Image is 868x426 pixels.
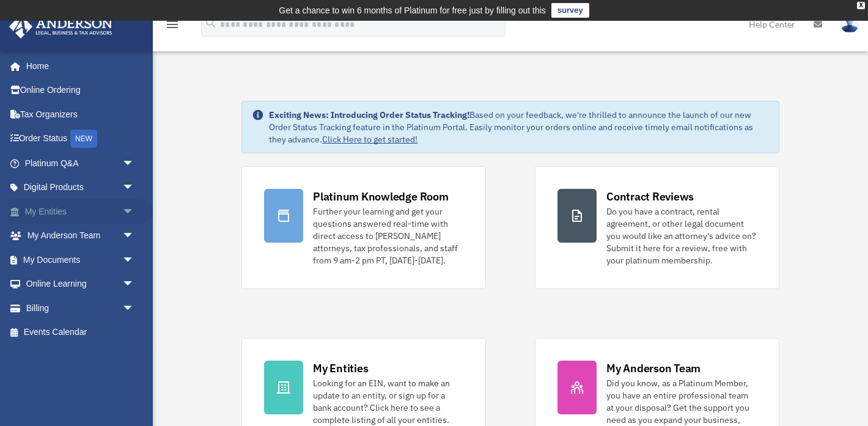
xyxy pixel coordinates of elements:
[9,320,153,345] a: Events Calendar
[313,377,463,426] div: Looking for an EIN, want to make an update to an entity, or sign up for a bank account? Click her...
[279,3,546,18] div: Get a chance to win 6 months of Platinum for free just by filling out this
[9,224,153,248] a: My Anderson Teamarrow_drop_down
[204,17,218,30] i: search
[9,272,153,296] a: Online Learningarrow_drop_down
[313,361,368,376] div: My Entities
[9,78,153,103] a: Online Ordering
[840,15,859,33] img: User Pic
[122,248,147,273] span: arrow_drop_down
[165,21,180,32] a: menu
[6,15,116,39] img: Anderson Advisors Platinum Portal
[122,272,147,297] span: arrow_drop_down
[9,151,153,175] a: Platinum Q&Aarrow_drop_down
[9,127,153,152] a: Order StatusNEW
[122,175,147,200] span: arrow_drop_down
[313,205,463,266] div: Further your learning and get your questions answered real-time with direct access to [PERSON_NAM...
[70,130,97,148] div: NEW
[535,166,779,289] a: Contract Reviews Do you have a contract, rental agreement, or other legal document you would like...
[269,109,769,145] div: Based on your feedback, we're thrilled to announce the launch of our new Order Status Tracking fe...
[857,2,865,9] div: close
[269,109,469,120] strong: Exciting News: Introducing Order Status Tracking!
[313,189,449,204] div: Platinum Knowledge Room
[122,224,147,249] span: arrow_drop_down
[122,296,147,321] span: arrow_drop_down
[241,166,486,289] a: Platinum Knowledge Room Further your learning and get your questions answered real-time with dire...
[9,296,153,320] a: Billingarrow_drop_down
[122,199,147,224] span: arrow_drop_down
[322,134,417,145] a: Click Here to get started!
[122,151,147,176] span: arrow_drop_down
[606,361,701,376] div: My Anderson Team
[165,17,180,32] i: menu
[9,102,153,127] a: Tax Organizers
[9,248,153,272] a: My Documentsarrow_drop_down
[551,3,589,18] a: survey
[606,189,694,204] div: Contract Reviews
[606,205,757,266] div: Do you have a contract, rental agreement, or other legal document you would like an attorney's ad...
[9,54,147,78] a: Home
[9,175,153,200] a: Digital Productsarrow_drop_down
[9,199,153,224] a: My Entitiesarrow_drop_down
